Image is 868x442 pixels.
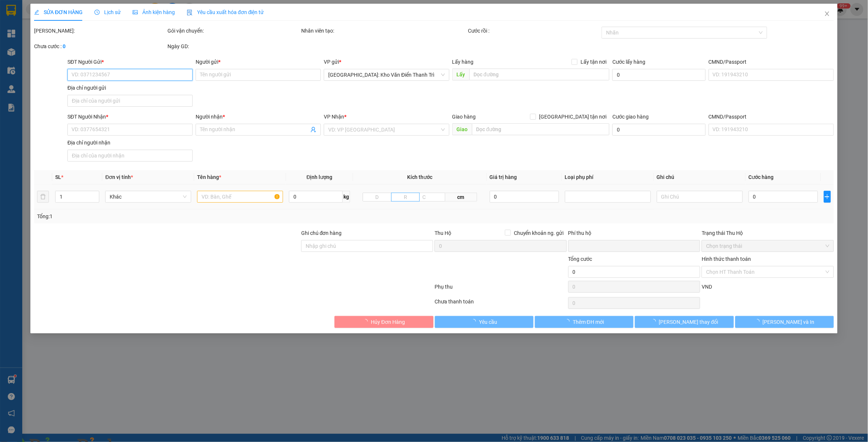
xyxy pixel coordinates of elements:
[452,69,469,80] span: Lấy
[435,316,533,328] button: Yêu cầu
[363,319,371,324] span: loading
[763,318,815,326] span: [PERSON_NAME] và In
[37,212,335,220] div: Tổng: 1
[67,113,193,121] div: SĐT Người Nhận
[434,298,567,310] div: Chưa thanh toán
[335,316,433,328] button: Hủy Đơn Hàng
[324,58,449,66] div: VP gửi
[343,191,350,203] span: kg
[67,150,193,162] input: Địa chỉ của người nhận
[391,193,420,202] input: R
[37,191,49,203] button: delete
[167,27,299,35] div: Gói vận chuyển:
[34,27,166,35] div: [PERSON_NAME]:
[469,69,610,80] input: Dọc đường
[709,58,834,66] div: CMND/Passport
[706,240,829,252] span: Chọn trạng thái
[324,114,344,120] span: VP Nhận
[110,191,187,202] span: Khác
[67,139,193,147] div: Địa chỉ người nhận
[468,27,600,35] div: Cước rồi :
[612,124,706,136] input: Cước giao hàng
[472,123,610,135] input: Dọc đường
[479,318,497,326] span: Yêu cầu
[94,10,100,15] span: clock-circle
[755,319,763,324] span: loading
[657,191,743,203] input: Ghi Chú
[578,58,609,66] span: Lấy tận nơi
[635,316,734,328] button: [PERSON_NAME] thay đổi
[133,10,138,15] span: picture
[612,114,649,120] label: Cước giao hàng
[67,95,193,107] input: Địa chỉ của người gửi
[434,283,567,296] div: Phụ thu
[310,127,316,133] span: user-add
[407,174,432,180] span: Kích thước
[187,10,193,16] img: icon
[702,256,751,262] label: Hình thức thanh toán
[568,229,700,240] div: Phí thu hộ
[452,114,476,120] span: Giao hàng
[651,319,659,324] span: loading
[536,113,609,121] span: [GEOGRAPHIC_DATA] tận nơi
[328,69,445,80] span: Hà Nội: Kho Văn Điển Thanh Trì
[167,42,299,50] div: Ngày GD:
[735,316,834,328] button: [PERSON_NAME] và In
[196,58,321,66] div: Người gửi
[490,174,517,180] span: Giá trị hàng
[562,170,654,185] th: Loại phụ phí
[749,174,774,180] span: Cước hàng
[301,27,467,35] div: Nhân viên tạo:
[63,43,66,49] b: 0
[709,113,834,121] div: CMND/Passport
[702,284,712,290] span: VND
[133,9,175,15] span: Ảnh kiện hàng
[197,174,221,180] span: Tên hàng
[511,229,567,237] span: Chuyển khoản ng. gửi
[197,191,283,203] input: VD: Bàn, Ghế
[702,229,834,237] div: Trạng thái Thu Hộ
[94,9,121,15] span: Lịch sử
[565,319,573,324] span: loading
[301,240,433,252] input: Ghi chú đơn hàng
[307,174,333,180] span: Định lượng
[445,193,477,202] span: cm
[824,191,831,203] button: plus
[471,319,479,324] span: loading
[105,174,133,180] span: Đơn vị tính
[34,10,39,15] span: edit
[612,59,645,65] label: Cước lấy hàng
[824,11,830,17] span: close
[573,318,604,326] span: Thêm ĐH mới
[435,230,451,236] span: Thu Hộ
[34,42,166,50] div: Chưa cước :
[659,318,718,326] span: [PERSON_NAME] thay đổi
[654,170,746,185] th: Ghi chú
[363,193,392,202] input: D
[452,59,474,65] span: Lấy hàng
[824,194,831,200] span: plus
[301,230,342,236] label: Ghi chú đơn hàng
[568,256,592,262] span: Tổng cước
[817,4,838,24] button: Close
[419,193,445,202] input: C
[535,316,633,328] button: Thêm ĐH mới
[67,84,193,92] div: Địa chỉ người gửi
[67,58,193,66] div: SĐT Người Gửi
[187,9,264,15] span: Yêu cầu xuất hóa đơn điện tử
[34,9,83,15] span: SỬA ĐƠN HÀNG
[55,174,61,180] span: SL
[612,69,706,81] input: Cước lấy hàng
[452,123,472,135] span: Giao
[196,113,321,121] div: Người nhận
[371,318,405,326] span: Hủy Đơn Hàng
